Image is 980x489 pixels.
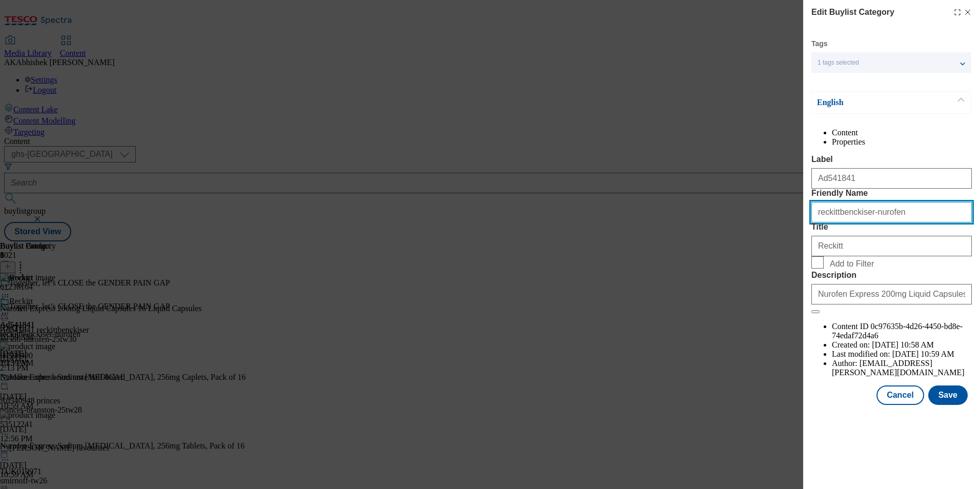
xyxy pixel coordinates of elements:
p: English [817,97,925,108]
span: 0c97635b-4d26-4450-bd8e-74edaf72d4a6 [832,322,963,340]
li: Created on: [832,340,972,350]
label: Description [811,271,972,280]
label: Label [811,155,972,164]
input: Enter Title [811,236,972,256]
span: Add to Filter [830,259,874,269]
button: 1 tags selected [811,52,971,73]
input: Enter Description [811,284,972,304]
li: Content ID [832,322,972,340]
li: Last modified on: [832,350,972,359]
label: Title [811,222,972,232]
button: Save [928,385,968,405]
li: Author: [832,359,972,377]
span: 1 tags selected [818,59,859,67]
input: Enter Friendly Name [811,202,972,222]
span: [EMAIL_ADDRESS][PERSON_NAME][DOMAIN_NAME] [832,359,965,377]
button: Cancel [876,385,924,405]
li: Content [832,128,972,137]
label: Tags [811,41,828,47]
li: Properties [832,137,972,147]
span: [DATE] 10:58 AM [872,340,934,349]
label: Friendly Name [811,189,972,198]
input: Enter Label [811,168,972,189]
span: [DATE] 10:59 AM [892,350,954,358]
h4: Edit Buylist Category [811,6,894,18]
